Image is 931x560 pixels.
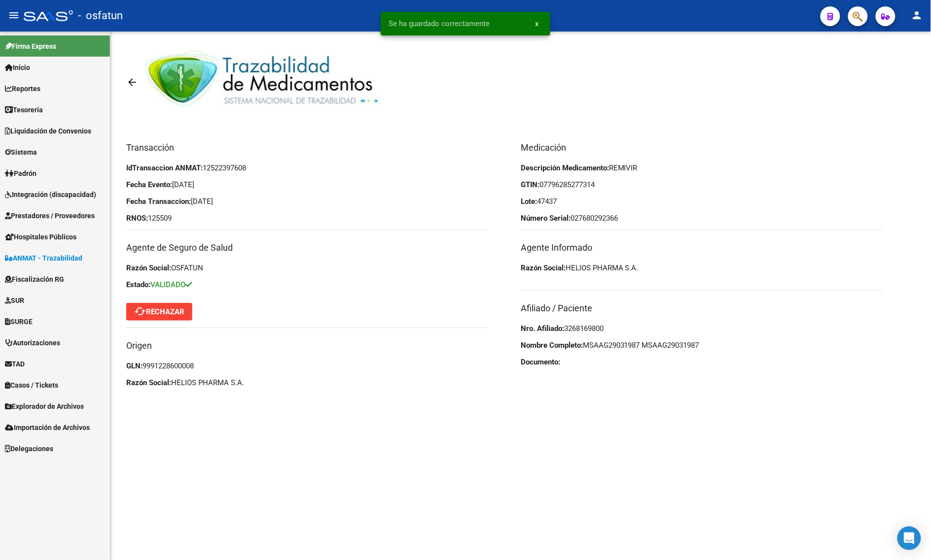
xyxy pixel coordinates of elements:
[5,62,30,73] span: Inicio
[143,362,194,370] span: 9991228600008
[126,377,489,388] p: Razón Social:
[521,179,883,190] p: GTIN:
[5,359,25,369] span: TAD
[5,422,90,433] span: Importación de Archivos
[5,380,58,391] span: Casos / Tickets
[527,15,546,33] button: x
[5,337,60,348] span: Autorizaciones
[521,357,883,367] p: Documento:
[521,141,883,155] h3: Medicación
[911,9,923,21] mat-icon: person
[535,19,538,28] span: x
[126,163,489,173] p: IdTransaccion ANMAT:
[521,163,883,173] p: Descripción Medicamento:
[583,341,699,350] span: MSAAG29031987 MSAAG29031987
[126,213,489,224] p: RNOS:
[126,339,489,353] h3: Origen
[134,307,184,316] span: Rechazar
[5,168,36,179] span: Padrón
[191,197,213,206] span: [DATE]
[145,46,387,119] img: anmat.jpeg
[521,263,883,273] p: Razón Social:
[126,141,489,155] h3: Transacción
[126,196,489,207] p: Fecha Transaccion:
[203,164,246,172] span: 12522397608
[5,189,96,200] span: Integración (discapacidad)
[171,378,244,387] span: HELIOS PHARMA S.A.
[126,76,138,88] mat-icon: arrow_back
[5,295,24,306] span: SUR
[5,316,33,327] span: SURGE
[521,213,883,224] p: Número Serial:
[5,274,64,285] span: Fiscalización RG
[566,264,639,272] span: HELIOS PHARMA S.A.
[5,210,95,221] span: Prestadores / Proveedores
[389,19,490,29] span: Se ha guardado correctamente
[5,126,91,136] span: Liquidación de Convenios
[126,179,489,190] p: Fecha Evento:
[5,41,56,52] span: Firma Express
[134,305,146,317] mat-icon: cached
[126,241,489,255] h3: Agente de Seguro de Salud
[171,264,203,272] span: OSFATUN
[5,231,76,242] span: Hospitales Públicos
[8,9,20,21] mat-icon: menu
[126,279,489,290] p: Estado:
[521,323,883,334] p: Nro. Afiliado:
[521,196,883,207] p: Lote:
[126,361,489,371] p: GLN:
[126,263,489,273] p: Razón Social:
[521,301,883,315] h3: Afiliado / Paciente
[5,83,40,94] span: Reportes
[5,253,82,264] span: ANMAT - Trazabilidad
[150,280,192,289] span: VALIDADO
[521,241,883,255] h3: Agente Informado
[148,214,172,223] span: 125509
[537,197,557,206] span: 47437
[571,214,618,223] span: 027680292366
[78,5,123,27] span: - osfatun
[609,164,638,172] span: REMIVIR
[539,180,595,189] span: 07796285277314
[172,180,194,189] span: [DATE]
[564,324,604,333] span: 3268169800
[5,401,84,412] span: Explorador de Archivos
[897,527,921,550] div: Open Intercom Messenger
[5,104,43,115] span: Tesorería
[5,147,37,158] span: Sistema
[126,303,192,321] button: Rechazar
[5,443,53,454] span: Delegaciones
[521,340,883,351] p: Nombre Completo:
